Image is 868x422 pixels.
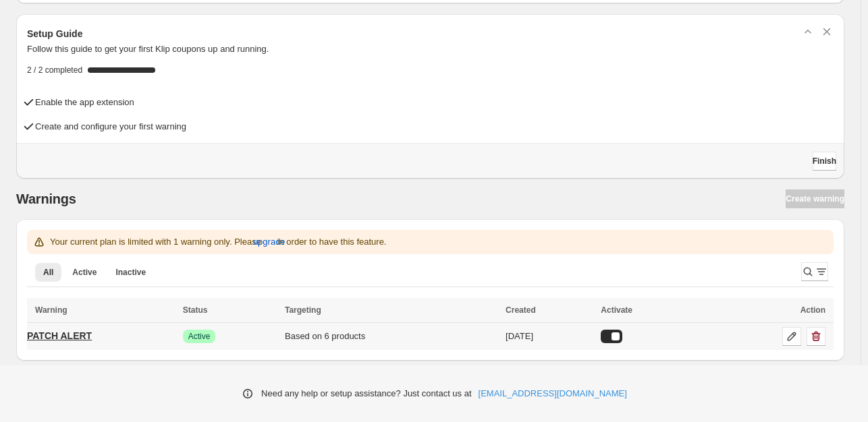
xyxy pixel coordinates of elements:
[72,267,97,278] span: Active
[27,27,82,40] h3: Setup Guide
[35,96,134,109] h4: Enable the app extension
[27,65,82,76] span: 2 / 2 completed
[183,305,208,315] span: Status
[801,305,825,315] span: Action
[506,305,536,315] span: Created
[43,267,53,278] span: All
[35,120,186,133] h4: Create and configure your first warning
[253,231,286,253] button: upgrade
[801,262,828,281] button: Search and filter results
[285,330,497,343] div: Based on 6 products
[27,329,92,342] p: PATCH ALERT
[813,152,836,171] button: Finish
[601,305,632,315] span: Activate
[16,191,76,207] h2: Warnings
[115,267,146,278] span: Inactive
[506,330,593,343] div: [DATE]
[285,305,321,315] span: Targeting
[35,305,67,315] span: Warning
[479,387,627,400] a: [EMAIL_ADDRESS][DOMAIN_NAME]
[188,331,211,342] span: Active
[27,325,92,346] a: PATCH ALERT
[27,42,834,56] p: Follow this guide to get your first Klip coupons up and running.
[253,235,286,249] span: upgrade
[50,235,386,249] p: Your current plan is limited with 1 warning only. Please in order to have this feature.
[813,156,836,167] span: Finish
